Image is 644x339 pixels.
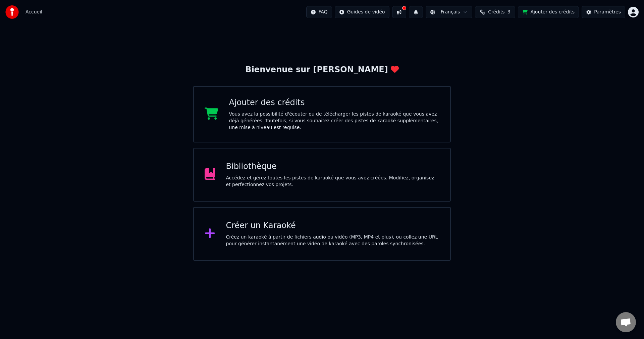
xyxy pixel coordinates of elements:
[25,9,42,15] nav: breadcrumb
[229,111,440,131] div: Vous avez la possibilité d'écouter ou de télécharger les pistes de karaoké que vous avez déjà gén...
[226,161,440,172] div: Bibliothèque
[25,9,42,15] span: Accueil
[306,6,332,18] button: FAQ
[226,220,440,231] div: Créer un Karaoké
[245,65,398,75] div: Bienvenue sur [PERSON_NAME]
[582,6,625,18] button: Paramètres
[518,6,579,18] button: Ajouter des crédits
[488,9,504,15] span: Crédits
[226,175,440,188] div: Accédez et gérez toutes les pistes de karaoké que vous avez créées. Modifiez, organisez et perfec...
[475,6,515,18] button: Crédits3
[616,312,636,332] div: Ouvrir le chat
[507,9,511,15] span: 3
[5,5,19,19] img: youka
[226,234,440,247] div: Créez un karaoké à partir de fichiers audio ou vidéo (MP3, MP4 et plus), ou collez une URL pour g...
[229,97,440,108] div: Ajouter des crédits
[594,9,621,15] div: Paramètres
[335,6,389,18] button: Guides de vidéo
